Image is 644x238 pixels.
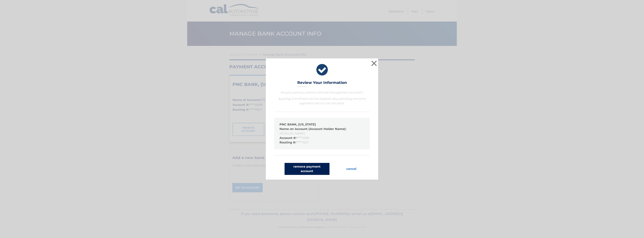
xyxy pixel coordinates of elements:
button: × [370,60,378,67]
h3: Review Your Information [297,80,347,87]
strong: Routing #: [280,141,296,144]
li: [PERSON_NAME] [280,127,364,136]
strong: PNC BANK, [US_STATE] [280,123,316,126]
strong: Name on Account (Account Holder Name): [280,127,346,131]
button: remove payment account [285,163,329,175]
button: cancel [343,163,359,175]
strong: Account #: [280,136,296,140]
p: AutoPay Enrollment will be disabled. Any pending one time payments will not be canceled. [274,97,370,106]
p: Are you sure you want to remove this payment account? [274,90,370,95]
